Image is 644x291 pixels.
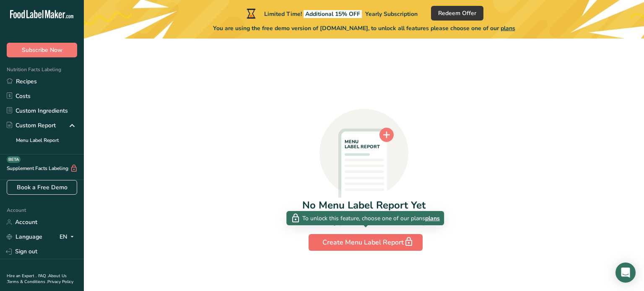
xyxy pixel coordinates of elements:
span: plans [501,24,515,32]
button: Subscribe Now [7,43,77,57]
div: Limited Time! [245,8,418,18]
span: Redeem Offer [438,9,476,18]
tspan: LABEL REPORT [345,144,380,150]
span: plans [425,214,440,223]
a: About Us . [7,273,67,285]
span: You are using the free demo version of [DOMAIN_NAME], to unlock all features please choose one of... [213,24,515,33]
div: Custom Report [7,121,56,130]
div: Create Menu Label Report [322,237,409,248]
a: FAQ . [38,273,48,279]
div: BETA [7,156,21,163]
a: Privacy Policy [47,279,73,285]
tspan: MENU [345,139,358,145]
a: Terms & Conditions . [7,279,47,285]
span: Subscribe Now [22,46,62,54]
div: Open Intercom Messenger [615,263,636,283]
div: EN [60,232,77,242]
a: Language [7,229,42,244]
span: Additional 15% OFF [304,10,362,18]
a: Book a Free Demo [7,180,77,195]
button: Redeem Offer [431,6,483,21]
span: To unlock this feature, choose one of our plans [302,214,425,223]
button: Create Menu Label Report [309,234,423,251]
span: Yearly Subscription [365,10,418,18]
a: Hire an Expert . [7,273,36,279]
div: No Menu Label Report Yet [302,198,426,213]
